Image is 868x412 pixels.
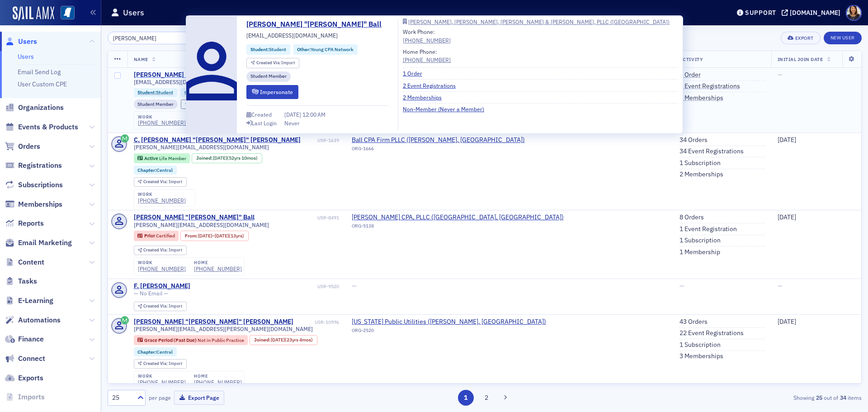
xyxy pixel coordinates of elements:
[778,136,796,144] span: [DATE]
[137,167,156,173] span: Chapter :
[18,218,44,228] span: Reports
[143,360,169,366] span: Created Via :
[137,167,173,173] a: Chapter:Central
[184,90,241,95] a: Other:Young CPA Network
[5,354,45,364] a: Connect
[134,213,255,222] a: [PERSON_NAME] "[PERSON_NAME]" Ball
[352,136,525,144] span: Ball CPA Firm PLLC (Jackson, MS)
[790,9,840,17] div: [DOMAIN_NAME]
[149,393,171,402] label: per page
[18,122,78,132] span: Events & Products
[679,71,701,79] a: 1 Order
[134,136,301,144] a: C. [PERSON_NAME] "[PERSON_NAME]" [PERSON_NAME]
[196,155,213,161] span: Joined :
[478,390,494,406] button: 2
[180,231,249,241] div: From: 2012-05-01 00:00:00
[295,319,339,325] div: USR-10996
[159,155,186,161] span: Life Member
[13,6,54,21] img: SailAMX
[352,327,546,336] div: ORG-2520
[137,233,175,239] a: Prior Certified
[408,19,670,24] div: [PERSON_NAME], [PERSON_NAME], [PERSON_NAME] & [PERSON_NAME], PLLC ([GEOGRAPHIC_DATA])
[134,302,187,311] div: Created Via: Import
[679,318,708,326] a: 43 Orders
[18,276,37,286] span: Tasks
[617,393,862,402] div: Showing out of items
[679,352,723,360] a: 3 Memberships
[254,337,271,343] span: Joined :
[246,31,338,39] span: [EMAIL_ADDRESS][DOMAIN_NAME]
[679,248,720,256] a: 1 Membership
[246,19,388,30] a: [PERSON_NAME] "[PERSON_NAME]" Ball
[5,199,62,209] a: Memberships
[352,282,357,290] span: —
[143,303,169,309] span: Created Via :
[284,119,300,127] div: Never
[778,71,783,79] span: —
[352,136,525,144] a: Ball CPA Firm PLLC ([PERSON_NAME], [GEOGRAPHIC_DATA])
[18,37,37,47] span: Users
[403,36,451,44] a: [PHONE_NUMBER]
[250,46,286,53] a: Student:Student
[134,290,168,297] span: — No Email —
[271,337,313,343] div: (23yrs 4mos)
[144,232,156,239] span: Prior
[679,159,721,167] a: 1 Subscription
[250,46,269,52] span: Student :
[137,90,173,95] a: Student:Student
[138,192,186,197] div: work
[134,318,293,326] div: [PERSON_NAME] "[PERSON_NAME]" [PERSON_NAME]
[184,33,193,42] button: ×
[297,46,311,52] span: Other :
[679,170,723,179] a: 2 Memberships
[134,282,190,290] div: F. [PERSON_NAME]
[18,373,43,383] span: Exports
[679,237,721,245] a: 1 Subscription
[134,335,248,345] div: Grace Period (Past Due): Grace Period (Past Due): Not in Public Practice
[679,213,704,222] a: 8 Orders
[137,349,173,355] a: Chapter:Central
[246,71,291,82] div: Student Member
[5,373,43,383] a: Exports
[18,142,40,152] span: Orders
[137,155,186,161] a: Active Life Member
[679,225,737,233] a: 1 Event Registration
[795,36,814,41] div: Export
[778,56,823,62] span: Initial Join Date
[143,247,169,253] span: Created Via :
[138,197,186,204] div: [PHONE_NUMBER]
[112,393,132,403] div: 25
[198,232,212,239] span: [DATE]
[18,161,62,170] span: Registrations
[403,105,491,113] a: Non-Member (Never a Member)
[782,9,844,16] button: [DOMAIN_NAME]
[143,180,182,185] div: Import
[138,379,186,386] a: [PHONE_NUMBER]
[679,136,708,144] a: 34 Orders
[198,337,244,343] span: Not in Public Practice
[5,122,78,132] a: Events & Products
[838,393,848,402] strong: 34
[352,213,564,222] a: [PERSON_NAME] CPA, PLLC ([GEOGRAPHIC_DATA], [GEOGRAPHIC_DATA])
[181,99,234,109] div: Created Via: Import
[194,260,242,265] div: home
[679,282,684,290] span: —
[251,112,272,117] div: Created
[352,318,546,326] a: [US_STATE] Public Utilities ([PERSON_NAME], [GEOGRAPHIC_DATA])
[403,56,451,64] div: [PHONE_NUMBER]
[194,379,242,386] a: [PHONE_NUMBER]
[180,88,245,97] div: Other:
[134,177,187,187] div: Created Via: Import
[246,85,298,99] button: Impersonate
[5,334,44,344] a: Finance
[403,47,451,64] div: Home Phone:
[352,318,546,326] span: Mississippi Public Utilities (Jackson, MS)
[194,265,242,272] a: [PHONE_NUMBER]
[846,5,862,21] span: Profile
[144,337,198,343] span: Grace Period (Past Due)
[143,304,182,309] div: Import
